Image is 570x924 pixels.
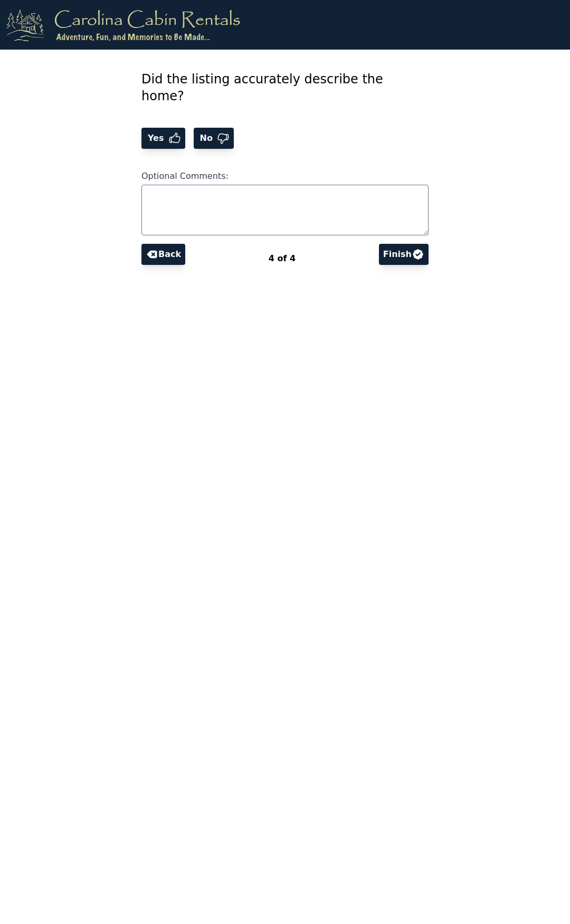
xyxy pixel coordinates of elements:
[141,244,185,265] button: Back
[194,128,234,149] button: No
[146,132,168,145] span: Yes
[198,132,217,145] span: No
[141,185,429,235] textarea: Optional Comments:
[269,253,296,263] span: 4 of 4
[141,128,185,149] button: Yes
[141,171,229,181] span: Optional Comments:
[379,244,429,265] button: Finish
[141,72,383,103] span: Did the listing accurately describe the home?
[6,8,240,41] img: logo.png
